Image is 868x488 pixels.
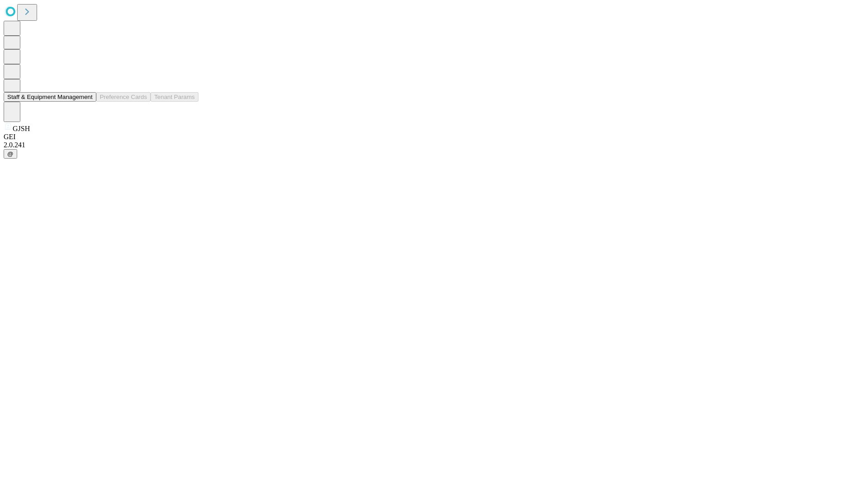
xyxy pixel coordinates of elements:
[4,149,17,159] button: @
[4,141,864,149] div: 2.0.241
[96,92,151,102] button: Preference Cards
[13,125,30,132] span: GJSH
[4,92,96,102] button: Staff & Equipment Management
[7,150,14,157] span: @
[4,133,864,141] div: GEI
[151,92,198,102] button: Tenant Params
